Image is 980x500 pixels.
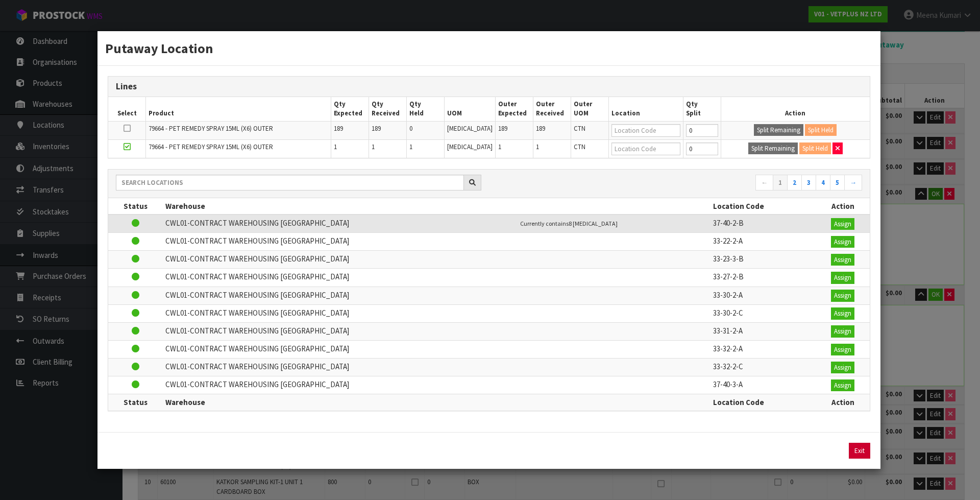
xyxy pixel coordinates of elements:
span: [MEDICAL_DATA] [447,142,493,151]
a: ← [755,175,773,191]
td: 33-30-2-C [710,304,816,322]
a: 4 [816,175,830,191]
span: 189 [334,124,343,133]
td: CWL01-CONTRACT WAREHOUSING [GEOGRAPHIC_DATA] [163,251,518,269]
button: Assign [831,290,854,302]
td: 37-40-3-A [710,376,816,394]
a: 1 [773,175,788,191]
button: Assign [831,254,854,266]
td: 33-32-2-C [710,359,816,376]
th: UOM [444,97,495,121]
nav: Page navigation [497,175,862,193]
th: Qty Received [369,97,406,121]
th: Action [816,394,870,411]
th: Product [146,97,331,121]
button: Assign [831,379,854,392]
span: 79664 - PET REMEDY SPRAY 15ML (X6) OUTER [149,124,273,133]
button: Split Held [799,142,831,155]
span: 1 [372,142,375,151]
span: CTN [574,124,585,133]
span: [MEDICAL_DATA] [447,124,493,133]
button: Assign [831,236,854,248]
a: 2 [787,175,802,191]
th: Qty Expected [331,97,369,121]
th: Action [721,97,870,121]
button: Assign [831,344,854,356]
td: 33-32-2-A [710,340,816,358]
td: CWL01-CONTRACT WAREHOUSING [GEOGRAPHIC_DATA] [163,359,518,376]
td: 33-27-2-B [710,269,816,287]
th: Outer Expected [495,97,533,121]
th: Qty Held [407,97,444,121]
span: 189 [498,124,507,133]
button: Assign [831,272,854,284]
td: CWL01-CONTRACT WAREHOUSING [GEOGRAPHIC_DATA] [163,215,518,233]
th: Select [108,97,146,121]
th: Warehouse [163,394,518,411]
td: 37-40-2-B [710,215,816,233]
button: Assign [831,325,854,338]
button: Split Held [805,124,837,136]
th: Warehouse [163,198,518,215]
a: 5 [830,175,845,191]
th: Location Code [710,198,816,215]
button: Assign [831,307,854,320]
th: Status [108,394,163,411]
button: Split Remaining [748,142,798,155]
td: 33-22-2-A [710,233,816,251]
th: Location Code [710,394,816,411]
span: 79664 - PET REMEDY SPRAY 15ML (X6) OUTER [149,142,273,151]
span: 8 [MEDICAL_DATA] [569,220,618,227]
td: 33-31-2-A [710,322,816,340]
button: Assign [831,218,854,230]
h3: Putaway Location [105,39,873,58]
td: CWL01-CONTRACT WAREHOUSING [GEOGRAPHIC_DATA] [163,322,518,340]
input: Location Code [611,142,680,155]
td: CWL01-CONTRACT WAREHOUSING [GEOGRAPHIC_DATA] [163,304,518,322]
a: 3 [801,175,816,191]
span: 1 [498,142,501,151]
input: Qty Putaway [686,124,718,137]
input: Location Code [611,124,680,137]
span: 189 [372,124,381,133]
span: 1 [409,142,412,151]
small: Currently contains [520,220,618,227]
span: 0 [409,124,412,133]
a: → [844,175,862,191]
h3: Lines [116,82,862,91]
th: Action [816,198,870,215]
td: CWL01-CONTRACT WAREHOUSING [GEOGRAPHIC_DATA] [163,340,518,358]
input: Search locations [116,175,464,191]
th: Outer Received [533,97,571,121]
span: 1 [536,142,539,151]
td: 33-23-3-B [710,251,816,269]
button: Split Remaining [754,124,803,136]
th: Status [108,198,163,215]
span: 1 [334,142,337,151]
span: 189 [536,124,545,133]
th: Location [608,97,683,121]
span: CTN [574,142,585,151]
input: Qty Putaway [686,142,718,155]
td: CWL01-CONTRACT WAREHOUSING [GEOGRAPHIC_DATA] [163,233,518,251]
td: 33-30-2-A [710,287,816,304]
button: Exit [849,443,870,459]
th: Outer UOM [571,97,609,121]
td: CWL01-CONTRACT WAREHOUSING [GEOGRAPHIC_DATA] [163,269,518,287]
td: CWL01-CONTRACT WAREHOUSING [GEOGRAPHIC_DATA] [163,376,518,394]
th: Qty Split [683,97,721,121]
td: CWL01-CONTRACT WAREHOUSING [GEOGRAPHIC_DATA] [163,287,518,304]
button: Assign [831,362,854,374]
